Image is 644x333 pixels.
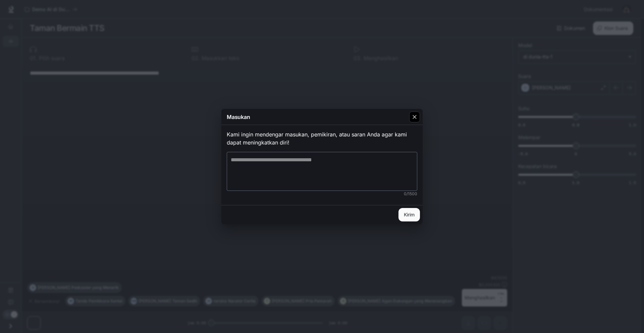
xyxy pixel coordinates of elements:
[404,212,415,217] font: Kirim
[407,191,408,196] font: /
[404,191,407,196] font: 0
[227,131,407,146] font: Kami ingin mendengar masukan, pemikiran, atau saran Anda agar kami dapat meningkatkan diri!
[227,114,250,120] font: Masukan
[408,191,417,196] font: 1500
[398,208,420,221] button: Kirim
